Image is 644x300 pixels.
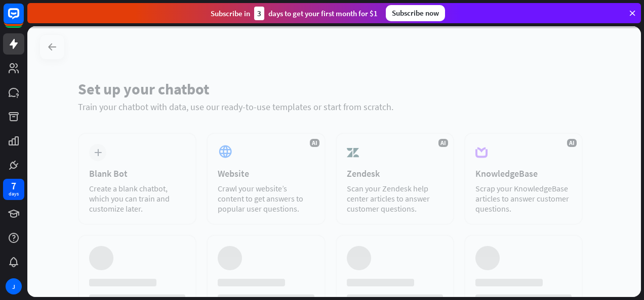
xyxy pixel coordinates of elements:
[6,278,22,294] div: J
[9,190,19,197] div: days
[254,7,264,20] div: 3
[386,5,445,21] div: Subscribe now
[211,7,378,20] div: Subscribe in days to get your first month for $1
[3,179,24,200] a: 7 days
[11,181,16,190] div: 7
[601,258,644,300] iframe: LiveChat chat widget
